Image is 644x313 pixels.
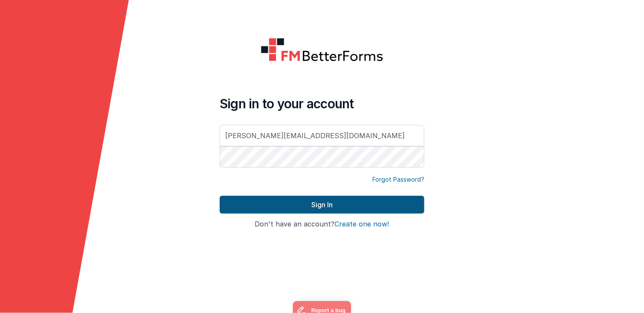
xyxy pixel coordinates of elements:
input: Email Address [220,125,424,146]
button: Create one now! [335,220,389,228]
h4: Sign in to your account [220,96,424,111]
a: Forgot Password? [372,175,424,184]
button: Sign In [220,196,424,214]
h4: Don't have an account? [220,220,424,228]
